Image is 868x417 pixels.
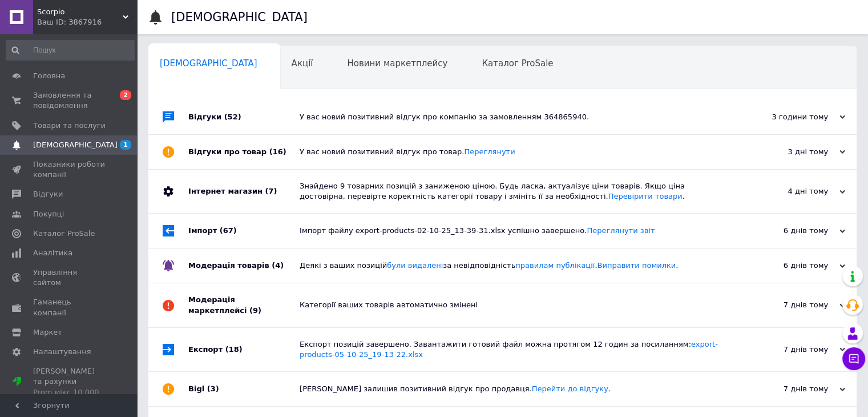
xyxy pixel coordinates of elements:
[300,226,731,236] div: Імпорт файлу export-products-02-10-25_13-39-31.xlsx успішно завершено.
[33,159,106,180] span: Показники роботи компанії
[33,90,106,111] span: Замовлення та повідомлення
[188,135,300,169] div: Відгуки про товар
[207,384,219,393] span: (3)
[33,209,64,219] span: Покупці
[33,347,91,357] span: Налаштування
[188,328,300,371] div: Експорт
[37,7,123,17] span: Scorpio
[532,384,608,393] a: Перейти до відгуку
[188,214,300,248] div: Імпорт
[160,58,257,69] span: [DEMOGRAPHIC_DATA]
[300,384,731,394] div: [PERSON_NAME] залишив позитивний відгук про продавця. .
[33,248,72,258] span: Аналітика
[300,147,731,157] div: У вас новий позитивний відгук про товар.
[300,339,731,360] div: Експорт позицій завершено. Завантажити готовий файл можна протягом 12 годин за посиланням:
[33,189,63,199] span: Відгуки
[292,58,313,69] span: Акції
[597,261,676,270] a: Виправити помилки
[188,170,300,213] div: Інтернет магазин
[608,192,683,201] a: Перевірити товари
[482,58,553,69] span: Каталог ProSale
[347,58,447,69] span: Новини маркетплейсу
[6,40,135,61] input: Пошук
[842,347,865,370] button: Чат з покупцем
[225,345,243,354] span: (18)
[249,306,261,315] span: (9)
[33,267,106,288] span: Управління сайтом
[731,226,845,236] div: 6 днів тому
[300,260,731,271] div: Деякі з ваших позицій за невідповідність . .
[33,387,106,398] div: Prom мікс 10 000
[300,340,718,359] a: export-products-05-10-25_19-13-22.xlsx
[731,186,845,197] div: 4 дні тому
[731,260,845,271] div: 6 днів тому
[300,300,731,310] div: Категорії ваших товарів автоматично змінені
[731,344,845,355] div: 7 днів тому
[387,261,443,270] a: були видалені
[272,261,284,270] span: (4)
[587,226,655,235] a: Переглянути звіт
[33,327,62,338] span: Маркет
[33,121,106,131] span: Товари та послуги
[33,228,95,239] span: Каталог ProSale
[188,248,300,283] div: Модерація товарів
[37,17,137,27] div: Ваш ID: 3867916
[269,147,286,156] span: (16)
[188,372,300,406] div: Bigl
[515,261,595,270] a: правилам публікації
[464,147,515,156] a: Переглянути
[120,90,131,100] span: 2
[188,283,300,327] div: Модерація маркетплейсі
[33,366,106,398] span: [PERSON_NAME] та рахунки
[265,187,277,195] span: (7)
[33,71,65,81] span: Головна
[731,300,845,310] div: 7 днів тому
[220,226,237,235] span: (67)
[33,140,118,150] span: [DEMOGRAPHIC_DATA]
[300,112,731,122] div: У вас новий позитивний відгук про компанію за замовленням 364865940.
[731,147,845,157] div: 3 дні тому
[33,297,106,318] span: Гаманець компанії
[300,181,731,202] div: Знайдено 9 товарних позицій з заниженою ціною. Будь ласка, актуалізує ціни товарів. Якщо ціна дос...
[224,113,241,121] span: (52)
[120,140,131,150] span: 1
[171,10,308,24] h1: [DEMOGRAPHIC_DATA]
[188,100,300,134] div: Відгуки
[731,384,845,394] div: 7 днів тому
[731,112,845,122] div: 3 години тому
